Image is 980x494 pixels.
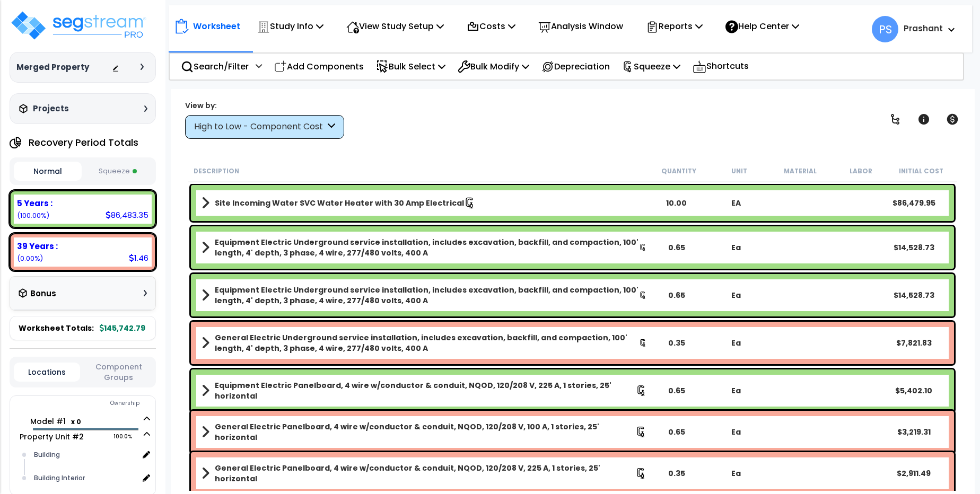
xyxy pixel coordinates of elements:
p: Analysis Window [538,19,623,33]
div: Ea [706,468,766,479]
div: $5,402.10 [885,385,944,396]
span: PS [872,16,898,42]
a: Assembly Title [202,421,647,443]
p: Depreciation [541,59,610,74]
p: View Study Setup [346,19,444,33]
b: 39 Years : [17,241,58,252]
div: EA [706,198,766,208]
b: General Electric Panelboard, 4 wire w/conductor & conduit, NQOD, 120/208 V, 225 A, 1 stories, 25'... [215,463,635,484]
div: 10.00 [647,198,706,208]
div: 0.65 [647,385,706,396]
small: 99.99831184227612% [17,211,49,220]
small: Labor [850,167,872,175]
h3: Bonus [30,289,56,298]
div: Ownership [31,397,155,410]
div: High to Low - Component Cost [194,121,325,133]
div: 1.46 [129,252,148,263]
p: Worksheet [193,19,240,33]
b: 5 Years : [17,198,52,209]
div: 0.35 [647,468,706,479]
div: 0.65 [647,242,706,253]
small: Initial Cost [899,167,943,175]
button: Component Groups [85,361,152,383]
div: Building Interior [31,472,138,484]
div: $2,911.49 [885,468,944,479]
div: Shortcuts [687,54,755,80]
div: $7,821.83 [885,338,944,348]
p: Squeeze [622,59,680,74]
small: 0.001688157723882379% [17,254,43,263]
b: Equipment Electric Underground service installation, includes excavation, backfill, and compactio... [215,285,639,306]
p: Bulk Modify [458,59,529,74]
div: 0.65 [647,427,706,437]
p: Help Center [725,19,799,33]
button: Squeeze [84,162,152,181]
small: Material [784,167,817,175]
small: Description [194,167,239,175]
a: Assembly Title [202,196,647,210]
div: Ea [706,242,766,253]
p: Search/Filter [181,59,249,74]
b: Prashant [904,23,943,34]
button: Locations [14,363,80,382]
a: Property Unit #2 100.0% [20,431,84,442]
div: Ea [706,338,766,348]
small: x 0 [71,418,81,426]
a: Assembly Title [202,285,647,306]
button: Normal [14,162,82,181]
div: 0.65 [647,290,706,301]
a: Assembly Title [202,332,647,354]
p: Costs [467,19,515,33]
div: 86,483.35 [106,209,148,220]
small: Unit [731,167,747,175]
img: logo_pro_r.png [10,10,147,41]
p: Reports [646,19,703,33]
a: Assembly Title [202,380,647,401]
p: Study Info [257,19,323,33]
div: $3,219.31 [885,427,944,437]
b: General Electric Underground service installation, includes excavation, backfill, and compaction,... [215,332,639,354]
h3: Merged Property [16,62,89,73]
span: location multiplier [71,416,81,427]
div: Add Components [268,54,370,79]
div: View by: [185,100,344,111]
b: Site Incoming Water SVC Water Heater with 30 Amp Electrical [215,198,464,208]
div: Depreciation [536,54,616,79]
div: $86,479.95 [885,198,944,208]
small: Quantity [661,167,696,175]
b: General Electric Panelboard, 4 wire w/conductor & conduit, NQOD, 120/208 V, 100 A, 1 stories, 25'... [215,421,635,443]
b: 145,742.79 [100,323,145,333]
b: Equipment Electric Underground service installation, includes excavation, backfill, and compactio... [215,237,639,258]
p: Add Components [274,59,364,74]
h3: Projects [33,103,69,114]
a: Assembly Title [202,463,647,484]
div: Ea [706,427,766,437]
div: $14,528.73 [885,290,944,301]
p: Bulk Select [376,59,445,74]
a: Model #1x 0 [30,415,150,428]
div: Ea [706,290,766,301]
a: Assembly Title [202,237,647,258]
b: Equipment Electric Panelboard, 4 wire w/conductor & conduit, NQOD, 120/208 V, 225 A, 1 stories, 2... [215,380,636,401]
div: Building [31,448,138,461]
span: 100.0% [113,430,142,443]
div: 0.35 [647,338,706,348]
p: Shortcuts [693,59,749,74]
span: Worksheet Totals: [19,323,94,333]
h4: Recovery Period Totals [29,137,138,148]
div: $14,528.73 [885,242,944,253]
div: Ea [706,385,766,396]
